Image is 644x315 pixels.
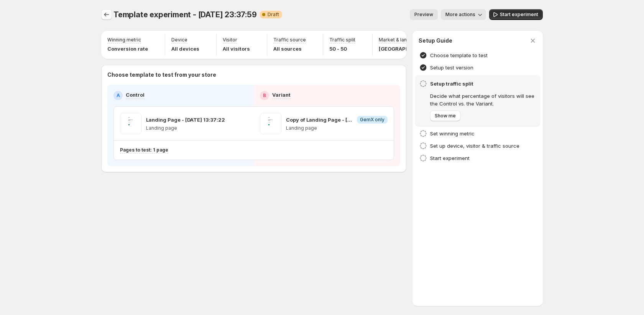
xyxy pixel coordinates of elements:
[414,12,433,18] span: Preview
[430,64,473,71] h4: Setup test version
[223,37,237,43] p: Visitor
[445,12,475,18] span: More actions
[260,113,281,134] img: Copy of Landing Page - Sep 11, 13:37:22
[441,9,486,20] button: More actions
[117,92,120,99] h2: A
[223,45,250,53] p: All visitors
[146,116,225,124] p: Landing Page - [DATE] 13:37:22
[410,9,438,20] button: Preview
[113,10,257,19] span: Template experiment - [DATE] 23:37:59
[171,37,187,43] p: Device
[329,45,355,53] p: 50 - 50
[263,92,266,99] h2: B
[101,9,112,20] button: Experiments
[430,51,488,59] h4: Choose template to test
[171,45,199,53] p: All devices
[500,12,538,18] span: Start experiment
[379,45,425,53] p: [GEOGRAPHIC_DATA]
[430,110,460,121] button: Show me
[146,125,225,131] p: Landing page
[272,91,291,99] p: Variant
[379,37,421,43] p: Market & language
[273,45,306,53] p: All sources
[419,37,452,45] h3: Setup Guide
[273,37,306,43] p: Traffic source
[120,147,168,153] p: Pages to test: 1 page
[107,71,400,79] p: Choose template to test from your store
[430,130,475,137] h4: Set winning metric
[329,37,355,43] p: Traffic split
[107,45,148,53] p: Conversion rate
[286,116,354,124] p: Copy of Landing Page - [DATE] 13:37:22
[126,91,145,99] p: Control
[286,125,388,131] p: Landing page
[360,117,384,123] span: GemX only
[268,12,279,18] span: Draft
[430,154,470,162] h4: Start experiment
[107,37,141,43] p: Winning metric
[430,142,519,150] h4: Set up device, visitor & traffic source
[430,92,536,107] p: Decide what percentage of visitors will see the Control vs. the Variant.
[120,113,141,134] img: Landing Page - Sep 11, 13:37:22
[489,9,543,20] button: Start experiment
[430,80,536,87] h4: Setup traffic split
[435,113,456,119] span: Show me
